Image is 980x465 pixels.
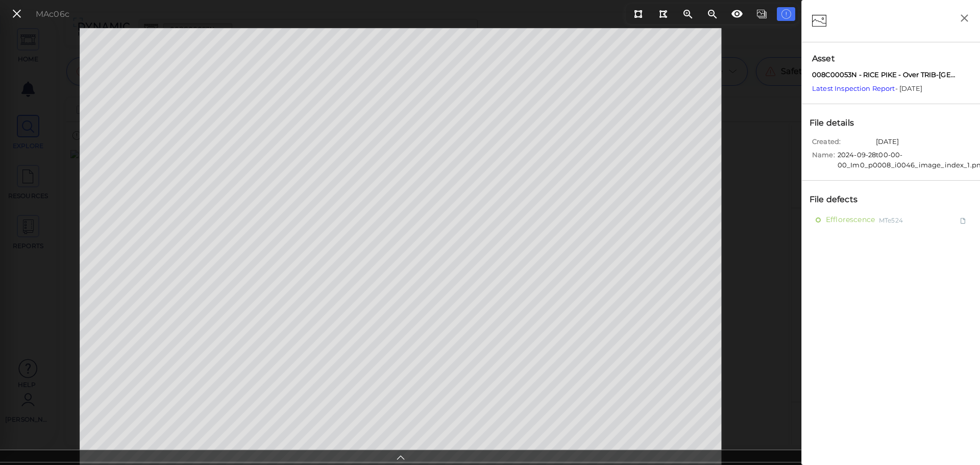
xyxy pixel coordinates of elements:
[807,191,871,208] div: File defects
[812,84,895,92] a: Latest Inspection Report
[812,84,922,92] span: - [DATE]
[937,419,972,457] iframe: Chat
[812,137,873,150] span: Created:
[807,114,867,132] div: File details
[826,214,875,227] span: Efflorescence
[812,150,835,163] span: Name:
[812,70,955,80] span: 008C00053N - RICE PIKE - Over TRIB-BIG BONE CREEK
[36,8,69,20] div: MAc06c
[807,213,975,227] div: EfflorescenceMTe524
[879,214,903,227] span: MTe524
[876,137,899,150] span: [DATE]
[812,53,970,65] span: Asset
